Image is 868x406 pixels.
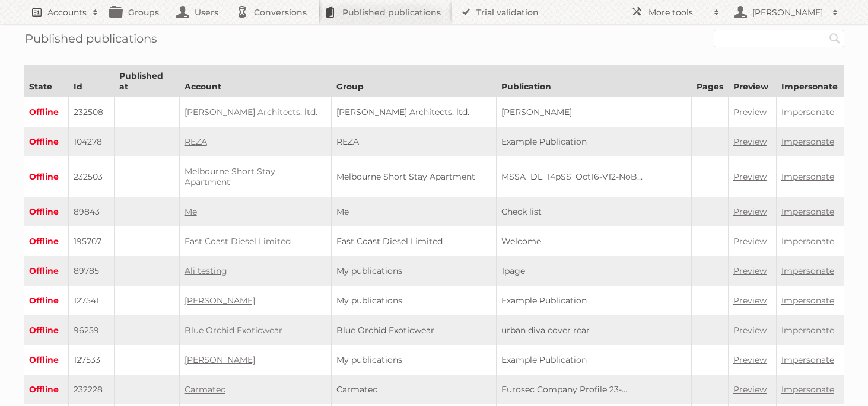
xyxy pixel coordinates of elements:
[24,375,69,404] td: Offline
[332,375,496,404] td: Carmatec
[781,206,834,217] a: Impersonate
[185,384,225,395] a: Carmatec
[332,66,496,97] th: Group
[24,156,69,197] td: Offline
[728,66,776,97] th: Preview
[496,315,691,345] td: urban diva cover rear
[496,156,691,197] td: MSSA_DL_14pSS_Oct16-V12-NoB...
[496,256,691,286] td: 1page
[496,97,691,127] td: [PERSON_NAME]
[24,127,69,156] td: Offline
[185,325,282,335] a: Blue Orchid Exoticwear
[781,354,834,365] a: Impersonate
[332,226,496,256] td: East Coast Diesel Limited
[496,345,691,375] td: Example Publication
[185,166,275,187] a: Melbourne Short Stay Apartment
[733,107,767,117] a: Preview
[185,136,207,147] a: REZA
[781,236,834,247] a: Impersonate
[496,127,691,156] td: Example Publication
[332,256,496,286] td: My publications
[781,325,834,335] a: Impersonate
[691,66,728,97] th: Pages
[185,236,291,247] a: East Coast Diesel Limited
[332,345,496,375] td: My publications
[24,97,69,127] td: Offline
[69,315,115,345] td: 96259
[733,295,767,306] a: Preview
[781,171,834,182] a: Impersonate
[24,256,69,286] td: Offline
[781,295,834,306] a: Impersonate
[733,266,767,276] a: Preview
[69,156,115,197] td: 232503
[69,127,115,156] td: 104278
[781,384,834,395] a: Impersonate
[69,97,115,127] td: 232508
[332,197,496,226] td: Me
[826,30,844,47] input: Search
[24,345,69,375] td: Offline
[185,107,317,117] a: [PERSON_NAME] Architects, ltd.
[733,206,767,217] a: Preview
[24,226,69,256] td: Offline
[733,384,767,395] a: Preview
[185,295,255,306] a: [PERSON_NAME]
[24,286,69,315] td: Offline
[733,136,767,147] a: Preview
[115,66,180,97] th: Published at
[781,136,834,147] a: Impersonate
[332,156,496,197] td: Melbourne Short Stay Apartment
[69,226,115,256] td: 195707
[496,286,691,315] td: Example Publication
[496,226,691,256] td: Welcome
[24,66,69,97] th: State
[69,345,115,375] td: 127533
[185,206,197,217] a: Me
[733,171,767,182] a: Preview
[332,97,496,127] td: [PERSON_NAME] Architects, ltd.
[733,325,767,335] a: Preview
[69,286,115,315] td: 127541
[24,197,69,226] td: Offline
[185,354,255,365] a: [PERSON_NAME]
[733,236,767,247] a: Preview
[496,197,691,226] td: Check list
[179,66,332,97] th: Account
[69,197,115,226] td: 89843
[69,66,115,97] th: Id
[781,107,834,117] a: Impersonate
[648,7,708,18] h2: More tools
[69,256,115,286] td: 89785
[496,66,691,97] th: Publication
[781,266,834,276] a: Impersonate
[47,7,87,18] h2: Accounts
[332,127,496,156] td: REZA
[24,315,69,345] td: Offline
[332,286,496,315] td: My publications
[733,354,767,365] a: Preview
[185,266,227,276] a: Ali testing
[776,66,844,97] th: Impersonate
[332,315,496,345] td: Blue Orchid Exoticwear
[496,375,691,404] td: Eurosec Company Profile 23-...
[69,375,115,404] td: 232228
[749,7,826,18] h2: [PERSON_NAME]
